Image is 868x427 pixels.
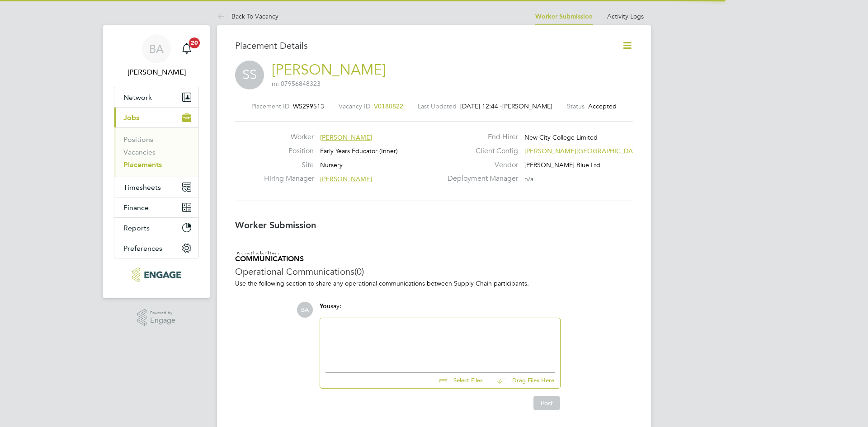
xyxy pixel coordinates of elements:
[442,146,518,156] label: Client Config
[235,279,633,287] p: Use the following section to share any operational communications between Supply Chain participants.
[502,102,552,110] span: [PERSON_NAME]
[460,102,502,110] span: [DATE] 12:44 -
[123,160,162,169] a: Placements
[490,371,555,390] button: Drag Files Here
[607,12,644,20] a: Activity Logs
[123,244,162,253] span: Preferences
[567,102,585,110] label: Status
[114,87,198,107] button: Network
[114,34,199,78] a: BA[PERSON_NAME]
[235,266,633,277] h3: Operational Communications
[123,224,150,232] span: Reports
[374,102,403,110] span: V0180822
[297,302,313,318] span: BA
[235,40,608,52] h3: Placement Details
[114,108,198,127] button: Jobs
[320,161,343,169] span: Nursery
[114,267,199,282] a: Go to home page
[235,249,633,261] h3: Availability
[123,148,156,156] a: Vacancies
[442,174,518,183] label: Deployment Manager
[264,160,314,170] label: Site
[251,102,289,110] label: Placement ID
[320,302,330,310] span: You
[235,220,316,230] b: Worker Submission
[524,133,598,141] span: New City College Limited
[293,102,324,110] span: WS299513
[264,132,314,142] label: Worker
[264,146,314,156] label: Position
[235,254,633,264] h5: COMMUNICATIONS
[103,25,210,298] nav: Main navigation
[150,317,175,324] span: Engage
[442,132,518,142] label: End Hirer
[114,67,199,78] span: Ben Abraham
[123,93,152,102] span: Network
[320,175,372,183] span: [PERSON_NAME]
[123,203,149,212] span: Finance
[114,238,198,258] button: Preferences
[178,34,196,63] a: 20
[588,102,617,110] span: Accepted
[354,266,364,277] span: (0)
[123,183,161,192] span: Timesheets
[150,309,175,317] span: Powered by
[132,267,180,282] img: henry-blue-logo-retina.png
[535,13,593,20] a: Worker Submission
[235,61,264,89] span: SS
[418,102,457,110] label: Last Updated
[272,61,386,79] a: [PERSON_NAME]
[217,12,278,20] a: Back To Vacancy
[442,160,518,170] label: Vendor
[320,302,561,318] div: say:
[524,161,600,169] span: [PERSON_NAME] Blue Ltd
[320,147,398,155] span: Early Years Educator (Inner)
[524,175,533,183] span: n/a
[264,174,314,183] label: Hiring Manager
[189,38,200,48] span: 20
[533,396,560,410] button: Post
[149,43,164,55] span: BA
[137,309,176,326] a: Powered byEngage
[524,147,642,155] span: [PERSON_NAME][GEOGRAPHIC_DATA]
[114,127,198,177] div: Jobs
[339,102,370,110] label: Vacancy ID
[272,80,321,88] span: m: 07956848323
[123,113,139,122] span: Jobs
[114,197,198,217] button: Finance
[123,135,153,144] a: Positions
[114,218,198,238] button: Reports
[114,177,198,197] button: Timesheets
[320,133,372,141] span: [PERSON_NAME]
